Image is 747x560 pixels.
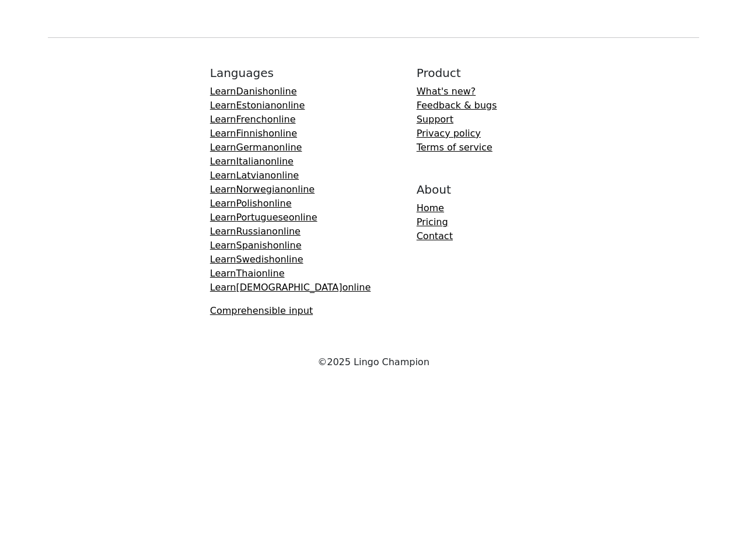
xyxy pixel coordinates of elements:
a: LearnFrenchonline [210,114,296,125]
a: LearnGermanonline [210,142,302,153]
a: What's new? [417,86,476,97]
a: Feedback & bugs [417,100,497,111]
a: Pricing [417,216,448,228]
a: LearnNorwegianonline [210,184,315,195]
a: LearnDanishonline [210,86,297,97]
a: LearnPolishonline [210,198,292,209]
div: © 2025 Lingo Champion [41,355,706,369]
a: Home [417,202,444,213]
a: LearnFinnishonline [210,128,297,139]
a: LearnSpanishonline [210,240,302,251]
a: LearnThaionline [210,268,285,279]
a: Contact [417,230,453,242]
a: Privacy policy [417,128,481,139]
a: LearnRussianonline [210,226,301,237]
a: Terms of service [417,142,493,153]
a: LearnItalianonline [210,156,294,167]
a: Learn[DEMOGRAPHIC_DATA]online [210,282,371,293]
h5: About [417,183,497,197]
a: LearnEstonianonline [210,100,305,111]
a: Comprehensible input [210,305,313,316]
a: LearnSwedishonline [210,254,303,265]
a: LearnPortugueseonline [210,212,317,223]
a: LearnLatvianonline [210,170,299,181]
a: Support [417,114,453,125]
h5: Languages [210,66,371,80]
h5: Product [417,66,497,80]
